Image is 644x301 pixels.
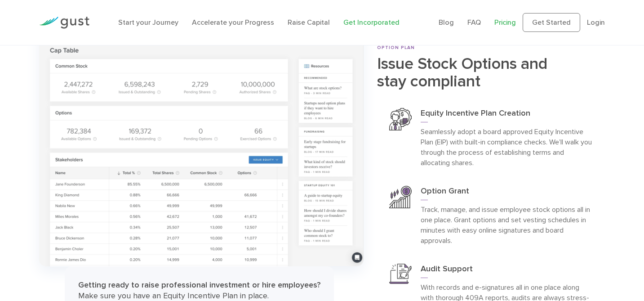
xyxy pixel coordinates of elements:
strong: Getting ready to raise professional investment or hire employees? [78,280,320,290]
h3: Equity Incentive Plan Creation [421,108,593,122]
div: OPTION PLAN [377,45,605,51]
a: Get Incorporated [343,18,400,27]
a: Blog [439,18,454,27]
img: Grant [389,186,412,208]
p: Seamlessly adopt a board approved Equity Incentive Plan (EIP) with built-in compliance checks. We... [421,126,593,168]
h3: Audit Support [421,264,593,278]
img: 8 Issue Stock Options [39,24,364,266]
a: Accelerate your Progress [192,18,274,27]
p: Track, manage, and issue employee stock options all in one place. Grant options and set vesting s... [421,204,593,246]
a: Pricing [494,18,516,27]
a: Login [587,18,605,27]
h3: Option Grant [421,186,593,200]
a: Get Started [523,13,580,32]
a: FAQ [467,18,481,27]
img: Equity [389,108,412,130]
img: Gust Logo [39,17,89,29]
a: Start your Journey [118,18,178,27]
img: Audit Support [389,264,412,284]
a: Raise Capital [288,18,330,27]
h2: Issue Stock Options and stay compliant [377,55,605,90]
